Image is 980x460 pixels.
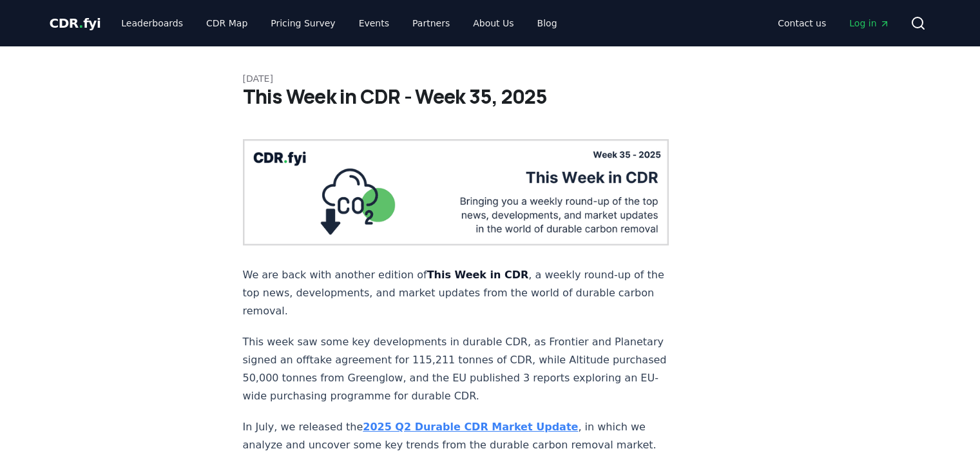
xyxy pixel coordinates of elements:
[243,418,669,454] p: In July, we released the , in which we analyze and uncover some key trends from the durable carbo...
[243,139,669,245] img: blog post image
[527,12,568,35] a: Blog
[363,421,578,433] a: 2025 Q2 Durable CDR Market Update
[111,12,193,35] a: Leaderboards
[839,12,899,35] a: Log in
[767,12,836,35] a: Contact us
[243,333,669,405] p: This week saw some key developments in durable CDR, as Frontier and Planetary signed an offtake a...
[196,12,258,35] a: CDR Map
[260,12,345,35] a: Pricing Survey
[349,12,399,35] a: Events
[243,266,669,320] p: We are back with another edition of , a weekly round-up of the top news, developments, and market...
[50,15,101,31] span: CDR fyi
[767,12,899,35] nav: Main
[50,14,101,32] a: CDR.fyi
[463,12,524,35] a: About Us
[402,12,460,35] a: Partners
[849,17,889,30] span: Log in
[79,15,83,31] span: .
[243,85,738,108] h1: This Week in CDR - Week 35, 2025
[111,12,567,35] nav: Main
[427,269,529,281] strong: This Week in CDR
[243,72,738,85] p: [DATE]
